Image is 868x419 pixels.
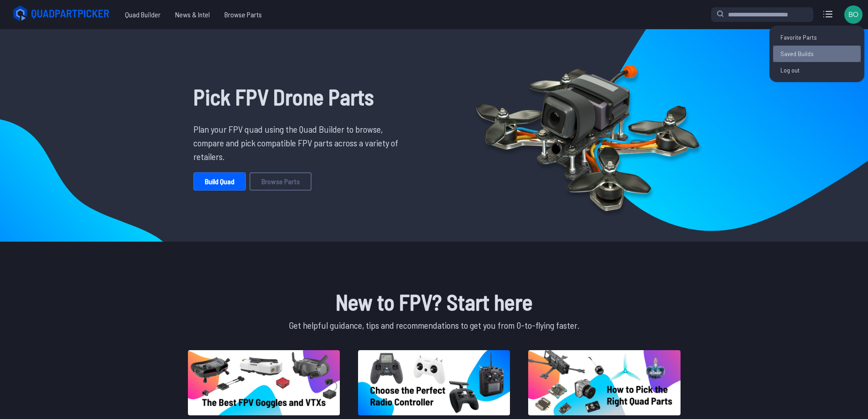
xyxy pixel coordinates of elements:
[528,350,680,415] img: image of post
[193,122,405,163] p: Plan your FPV quad using the Quad Builder to browse, compare and pick compatible FPV parts across...
[773,29,861,46] a: Favorite Parts
[773,46,861,62] a: Saved Builds
[186,318,682,332] p: Get helpful guidance, tips and recommendations to get you from 0-to-flying faster.
[249,172,312,191] a: Browse Parts
[773,62,861,78] a: Log out
[358,350,510,415] img: image of post
[193,172,246,191] a: Build Quad
[193,80,405,113] h1: Pick FPV Drone Parts
[188,350,340,415] img: image of post
[168,5,217,24] a: News & Intel
[118,5,168,24] a: Quad Builder
[456,44,719,227] img: Quadcopter
[186,285,682,318] h1: New to FPV? Start here
[844,5,863,24] img: User
[217,5,269,24] a: Browse Parts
